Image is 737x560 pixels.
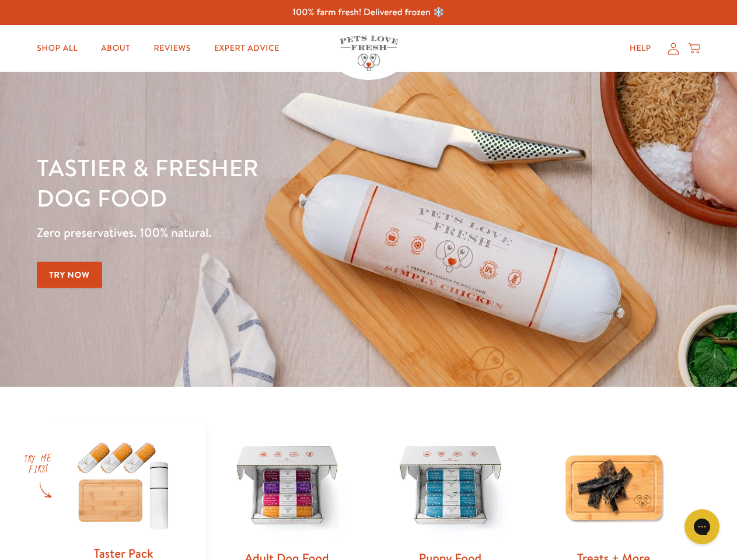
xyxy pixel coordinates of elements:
[92,37,139,60] a: About
[620,37,661,60] a: Help
[340,36,398,71] img: Pets Love Fresh
[205,37,289,60] a: Expert Advice
[37,262,102,288] a: Try Now
[37,152,479,213] h1: Tastier & fresher dog food
[37,222,479,243] p: Zero preservatives. 100% natural.
[679,505,725,548] iframe: Gorgias live chat messenger
[144,37,200,60] a: Reviews
[27,37,87,60] a: Shop All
